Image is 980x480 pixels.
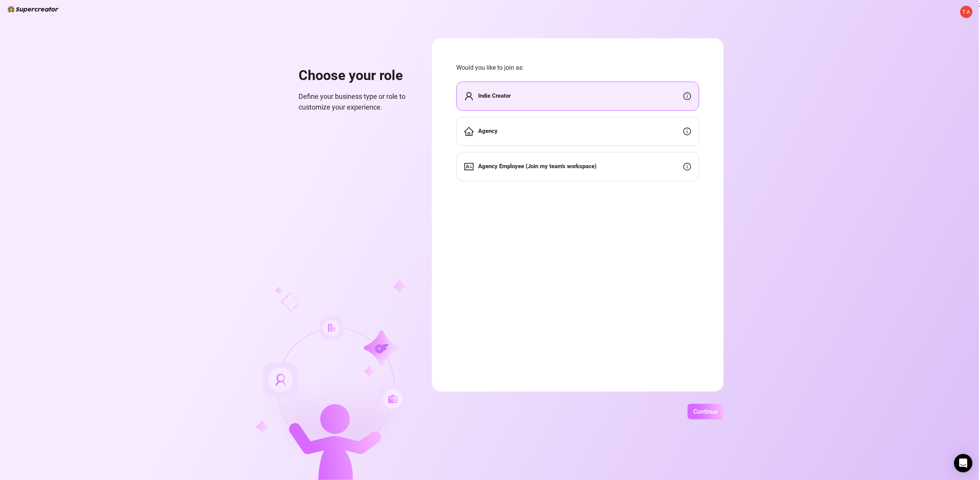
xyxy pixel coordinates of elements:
span: idcard [464,162,474,171]
span: T A [962,8,970,16]
div: Open Intercom Messenger [954,454,972,472]
span: Define your business type or role to customize your experience. [299,91,413,113]
span: info-circle [683,128,691,135]
span: info-circle [683,92,691,100]
span: info-circle [683,163,691,170]
img: logo [8,6,59,13]
span: Would you like to join as: [456,63,699,72]
strong: Agency [478,128,498,134]
strong: Indie Creator [478,92,511,99]
span: user [464,92,474,101]
strong: Agency Employee (Join my team's workspace) [478,163,596,170]
button: Continue [688,404,724,419]
span: Continue [693,408,718,415]
h1: Choose your role [299,67,413,84]
span: home [464,127,474,136]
